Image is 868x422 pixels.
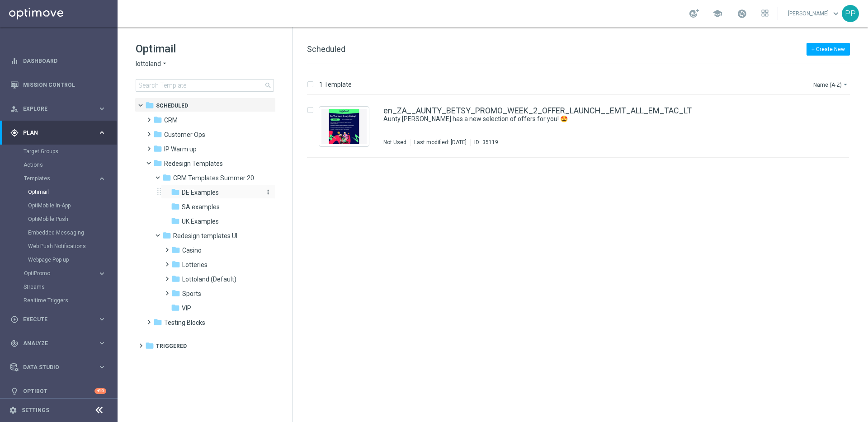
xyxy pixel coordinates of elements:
a: OptiMobile In-App [28,202,94,209]
a: OptiMobile Push [28,216,94,223]
i: folder [153,115,162,124]
div: Actions [24,158,117,172]
a: en_ZA__AUNTY_BETSY_PROMO_WEEK_2_OFFER_LAUNCH__EMT_ALL_EM_TAC_LT [383,107,692,115]
div: OptiPromo [24,267,117,280]
i: person_search [10,105,19,113]
i: equalizer [10,57,19,65]
span: Lotteries [182,261,208,269]
span: Execute [23,317,98,322]
i: settings [9,406,17,414]
i: folder [171,289,180,298]
button: play_circle_outline Execute keyboard_arrow_right [10,316,107,323]
div: Embedded Messaging [28,226,117,239]
i: arrow_drop_down [161,60,168,68]
div: Streams [24,280,117,294]
i: folder [145,341,154,350]
div: Target Groups [24,145,117,158]
div: PP [842,5,859,22]
i: folder [162,231,171,240]
span: Analyze [23,341,98,346]
span: Templates [24,176,89,181]
span: Redesign Templates [164,159,223,168]
span: Redesign templates UI [173,232,237,240]
i: folder [171,216,180,225]
div: OptiPromo [24,271,98,276]
div: Execute [10,315,98,324]
p: 1 Template [319,80,352,89]
i: folder [171,260,180,269]
div: +10 [94,388,106,394]
div: Dashboard [10,49,106,73]
div: Last modified: [DATE] [410,139,470,146]
a: Dashboard [23,49,106,73]
div: Realtime Triggers [24,294,117,307]
span: Casino [182,246,202,254]
div: Webpage Pop-up [28,253,117,267]
a: Aunty [PERSON_NAME] has a new selection of offers for you! 🤩 [383,115,790,123]
input: Search Template [136,79,274,92]
button: equalizer Dashboard [10,57,107,65]
div: OptiMobile Push [28,212,117,226]
i: folder [153,130,162,139]
button: person_search Explore keyboard_arrow_right [10,105,107,113]
span: lottoland [136,60,161,68]
div: 35119 [482,139,498,146]
i: track_changes [10,339,19,347]
div: Aunty Betsy has a new selection of offers for you! 🤩 [383,115,811,123]
span: school [712,9,722,19]
div: OptiPromo keyboard_arrow_right [24,270,107,277]
a: Web Push Notifications [28,243,94,250]
a: Optibot [23,379,94,403]
button: track_changes Analyze keyboard_arrow_right [10,340,107,347]
span: Scheduled [156,102,188,110]
div: Data Studio [10,363,98,371]
span: Explore [23,106,98,112]
button: more_vert [263,188,272,197]
i: keyboard_arrow_right [98,315,106,324]
i: lightbulb [10,387,19,395]
i: folder [171,245,180,254]
button: gps_fixed Plan keyboard_arrow_right [10,129,107,136]
i: keyboard_arrow_right [98,339,106,347]
div: Mission Control [10,73,106,97]
span: DE Examples [182,188,219,197]
div: Not Used [383,139,406,146]
div: Optimail [28,185,117,199]
i: folder [162,173,171,182]
i: keyboard_arrow_right [98,269,106,278]
span: CRM Templates Summer 2025 [173,174,259,182]
span: UK Examples [182,217,219,225]
button: Name (A-Z)arrow_drop_down [812,79,850,90]
a: Optimail [28,188,94,196]
i: keyboard_arrow_right [98,363,106,371]
h1: Optimail [136,42,274,56]
div: Explore [10,105,98,113]
span: IP Warm up [164,145,197,153]
span: search [264,82,272,89]
button: Mission Control [10,81,107,89]
button: Data Studio keyboard_arrow_right [10,364,107,371]
a: Streams [24,283,94,291]
span: Lottoland (Default) [182,275,236,283]
a: [PERSON_NAME]keyboard_arrow_down [787,7,842,20]
div: OptiMobile In-App [28,199,117,212]
img: 35119.jpeg [321,109,367,144]
span: Scheduled [307,44,345,54]
i: keyboard_arrow_right [98,104,106,113]
i: arrow_drop_down [842,81,849,88]
a: Realtime Triggers [24,297,94,304]
i: folder [153,159,162,168]
button: Templates keyboard_arrow_right [24,175,107,182]
span: OptiPromo [24,271,89,276]
div: Press SPACE to select this row. [298,95,866,158]
button: lightbulb Optibot +10 [10,388,107,395]
i: folder [153,318,162,327]
i: more_vert [264,188,272,196]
